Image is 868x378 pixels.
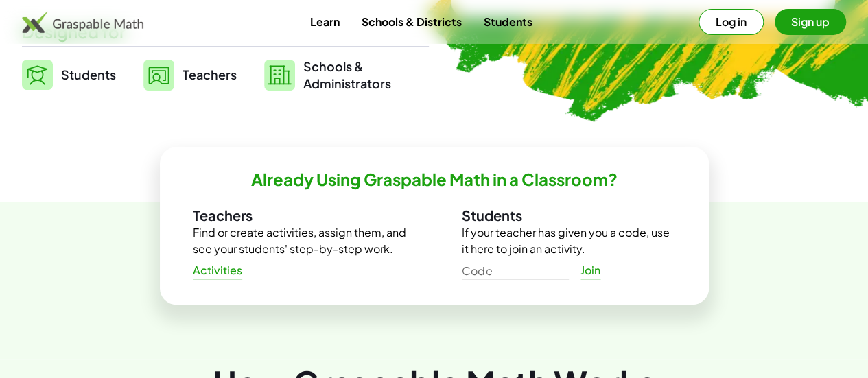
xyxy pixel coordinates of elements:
p: Find or create activities, assign them, and see your students' step-by-step work. [193,224,407,257]
a: Teachers [143,58,237,92]
span: Students [61,67,116,82]
button: Log in [699,9,764,35]
h3: Teachers [193,206,407,224]
span: Join [580,263,601,278]
a: Learn [298,9,350,34]
a: Schools & Districts [350,9,472,34]
p: If your teacher has given you a code, use it here to join an activity. [462,224,676,257]
a: Students [22,58,116,92]
img: svg%3e [143,60,174,91]
a: Students [472,9,543,34]
img: svg%3e [22,60,53,90]
span: Teachers [183,67,237,82]
span: Schools & Administrators [303,58,391,92]
img: svg%3e [264,60,295,91]
a: Schools &Administrators [264,58,391,92]
span: Activities [193,263,243,278]
a: Activities [182,258,254,283]
a: Join [569,258,613,283]
h3: Students [462,206,676,224]
h2: Already Using Graspable Math in a Classroom? [251,169,618,190]
button: Sign up [775,9,846,35]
